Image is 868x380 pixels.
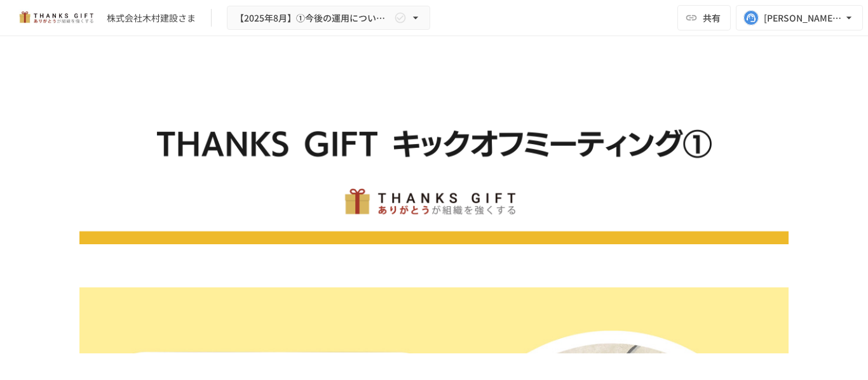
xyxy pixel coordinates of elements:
button: 共有 [677,5,731,30]
span: 共有 [703,11,721,25]
div: 株式会社木村建設さま [107,11,196,25]
button: 【2025年8月】①今後の運用についてのご案内/THANKS GIFTキックオフMTG [227,6,430,30]
img: mMP1OxWUAhQbsRWCurg7vIHe5HqDpP7qZo7fRoNLXQh [15,8,97,28]
img: G0WxmcJ0THrQxNO0XY7PBNzv3AFOxoYAtgSyvpL7cek [79,67,789,244]
div: [PERSON_NAME][EMAIL_ADDRESS][DOMAIN_NAME] [764,10,843,26]
button: [PERSON_NAME][EMAIL_ADDRESS][DOMAIN_NAME] [736,5,863,30]
span: 【2025年8月】①今後の運用についてのご案内/THANKS GIFTキックオフMTG [235,10,391,26]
